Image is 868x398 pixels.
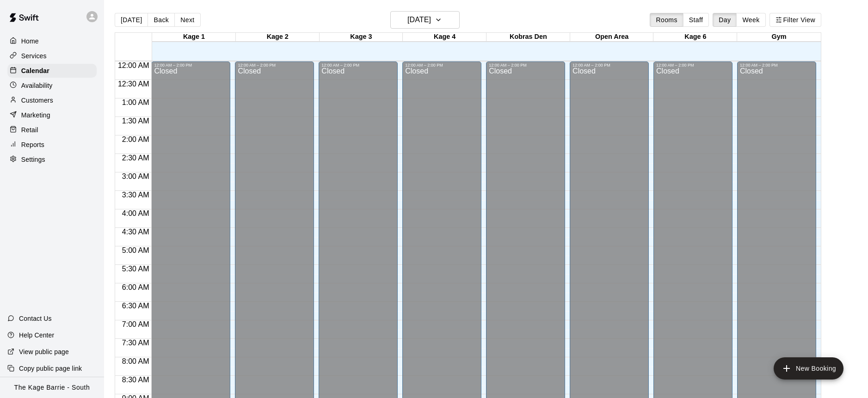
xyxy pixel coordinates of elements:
[120,117,152,125] span: 1:30 AM
[321,63,395,67] div: 12:00 AM – 2:00 PM
[7,108,97,122] a: Marketing
[19,347,69,356] p: View public page
[407,13,431,26] h6: [DATE]
[683,13,709,27] button: Staff
[236,33,320,42] div: Kage 2
[21,155,45,164] p: Settings
[14,383,90,392] p: The Kage Barrie - South
[650,13,683,27] button: Rooms
[154,63,228,67] div: 12:00 AM – 2:00 PM
[7,93,97,107] a: Customers
[120,283,152,291] span: 6:00 AM
[489,63,562,67] div: 12:00 AM – 2:00 PM
[770,13,821,27] button: Filter View
[7,64,97,78] a: Calendar
[120,172,152,180] span: 3:00 AM
[148,13,175,27] button: Back
[320,33,403,42] div: Kage 3
[736,13,765,27] button: Week
[116,80,152,88] span: 12:30 AM
[116,61,152,69] span: 12:00 AM
[653,33,737,42] div: Kage 6
[774,357,843,380] button: add
[120,191,152,199] span: 3:30 AM
[7,79,97,92] a: Availability
[152,33,236,42] div: Kage 1
[21,66,49,75] p: Calendar
[238,63,311,67] div: 12:00 AM – 2:00 PM
[120,320,152,328] span: 7:00 AM
[7,49,97,63] a: Services
[120,135,152,143] span: 2:00 AM
[390,11,460,29] button: [DATE]
[570,33,654,42] div: Open Area
[7,34,97,48] a: Home
[21,125,38,135] p: Retail
[21,37,39,46] p: Home
[120,98,152,106] span: 1:00 AM
[403,33,486,42] div: Kage 4
[7,123,97,137] a: Retail
[115,13,148,27] button: [DATE]
[120,265,152,273] span: 5:30 AM
[120,228,152,236] span: 4:30 AM
[737,33,821,42] div: Gym
[21,140,44,149] p: Reports
[19,331,54,340] p: Help Center
[656,63,730,67] div: 12:00 AM – 2:00 PM
[21,51,47,61] p: Services
[486,33,570,42] div: Kobras Den
[21,81,53,90] p: Availability
[19,364,82,373] p: Copy public page link
[120,376,152,384] span: 8:30 AM
[573,63,646,67] div: 12:00 AM – 2:00 PM
[21,110,50,120] p: Marketing
[713,13,737,27] button: Day
[174,13,200,27] button: Next
[120,302,152,310] span: 6:30 AM
[120,209,152,217] span: 4:00 AM
[7,153,97,166] a: Settings
[120,246,152,254] span: 5:00 AM
[120,154,152,162] span: 2:30 AM
[7,138,97,152] a: Reports
[120,339,152,347] span: 7:30 AM
[740,63,813,67] div: 12:00 AM – 2:00 PM
[405,63,479,67] div: 12:00 AM – 2:00 PM
[19,314,52,323] p: Contact Us
[120,357,152,365] span: 8:00 AM
[21,96,53,105] p: Customers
